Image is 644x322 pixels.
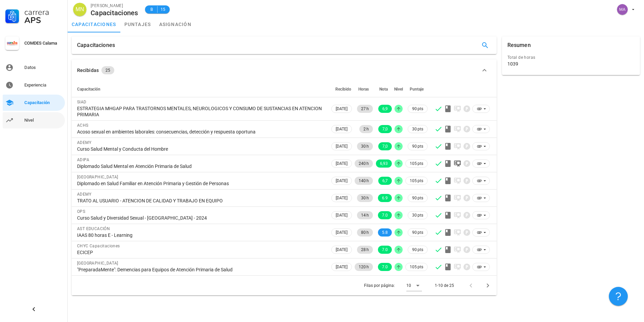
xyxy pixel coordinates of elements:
[3,112,65,128] a: Nivel
[336,160,348,167] span: [DATE]
[77,198,325,204] div: TRATO AL USUARIO - ATENCION DE CALIDAD Y TRABAJO EN EQUIPO
[406,280,422,291] div: 10Filas por página:
[412,195,423,201] span: 90 pts
[382,105,388,113] span: 6,9
[105,66,110,74] span: 25
[24,8,62,16] div: Carrera
[24,82,62,88] div: Experiencia
[77,249,325,255] div: ECICEP
[336,143,348,150] span: [DATE]
[507,61,518,67] div: 1039
[410,160,423,167] span: 105 pts
[336,105,348,113] span: [DATE]
[336,246,348,253] span: [DATE]
[77,192,91,197] span: ADEMY
[410,87,424,92] span: Puntaje
[120,16,155,32] a: puntajes
[77,163,325,169] div: Diplomado Salud Mental en Atención Primaria de Salud
[3,95,65,111] a: Capacitación
[77,157,89,162] span: ADIPA
[77,36,115,54] div: Capacitaciones
[91,9,138,17] div: Capacitaciones
[330,81,353,97] th: Recibido
[382,228,388,237] span: 5.8
[404,81,429,97] th: Puntaje
[406,282,411,289] div: 10
[77,175,118,179] span: [GEOGRAPHIC_DATA]
[77,123,89,128] span: ACHS
[77,87,100,92] span: Capacitación
[361,142,369,150] span: 30 h
[382,125,388,133] span: 7,0
[379,87,388,92] span: Nota
[412,143,423,150] span: 90 pts
[617,4,628,15] div: avatar
[24,118,62,123] div: Nivel
[77,261,118,266] span: [GEOGRAPHIC_DATA]
[412,126,423,132] span: 30 pts
[507,54,635,61] div: Total de horas
[336,212,348,219] span: [DATE]
[91,2,138,9] div: [PERSON_NAME]
[412,229,423,236] span: 90 pts
[382,194,388,202] span: 6.9
[361,105,369,113] span: 27 h
[77,209,85,214] span: OPS
[394,87,403,92] span: Nivel
[77,267,325,273] div: "PreparadaMente": Demencias para Equipos de Atención Primaria de Salud
[160,6,166,13] span: 15
[335,87,351,92] span: Recibido
[76,3,84,16] span: MN
[3,59,65,76] a: Datos
[359,263,369,271] span: 120 h
[77,232,325,238] div: IAAS 80 horas E - Learning
[24,41,62,46] div: COMDES Calama
[382,246,388,254] span: 7.0
[410,177,423,184] span: 105 pts
[336,263,348,271] span: [DATE]
[382,263,388,271] span: 7.0
[361,228,369,237] span: 80 h
[77,100,87,104] span: SIAD
[382,211,388,219] span: 7.0
[77,244,120,248] span: CHYC Capacitaciones
[412,212,423,219] span: 30 pts
[374,81,393,97] th: Nota
[435,282,454,289] div: 1-10 de 25
[3,77,65,93] a: Experiencia
[361,194,369,202] span: 30 h
[336,125,348,133] span: [DATE]
[77,67,99,74] div: Recibidas
[410,264,423,270] span: 105 pts
[393,81,404,97] th: Nivel
[363,125,369,133] span: 2 h
[412,246,423,253] span: 90 pts
[361,211,369,219] span: 14 h
[382,142,388,150] span: 7,0
[24,100,62,105] div: Capacitación
[336,229,348,236] span: [DATE]
[149,6,154,13] span: B
[77,105,325,118] div: ESTRATEGIA MHGAP PARA TRASTORNOS MENTALES, NEUROLOGICOS Y CONSUMO DE SUSTANCIAS EN ATENCION PRIMARIA
[77,180,325,187] div: Diplomado en Salud Familiar en Atención Primaria y Gestión de Personas
[412,105,423,112] span: 90 pts
[77,140,91,145] span: ADEMY
[68,16,120,32] a: capacitaciones
[380,159,388,168] span: 6,93
[77,146,325,152] div: Curso Salud Mental y Conducta del Hombre
[358,87,369,92] span: Horas
[24,65,62,70] div: Datos
[72,81,330,97] th: Capacitación
[353,81,374,97] th: Horas
[336,194,348,202] span: [DATE]
[24,16,62,24] div: APS
[72,59,497,81] button: Recibidas 25
[73,3,87,16] div: avatar
[155,16,196,32] a: asignación
[77,226,110,231] span: AST EDUCACIÓN
[361,246,369,254] span: 28 h
[364,276,422,295] div: Filas por página:
[359,177,369,185] span: 140 h
[359,159,369,168] span: 240 h
[77,215,325,221] div: Curso Salud y Diversidad Sexual - [GEOGRAPHIC_DATA] - 2024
